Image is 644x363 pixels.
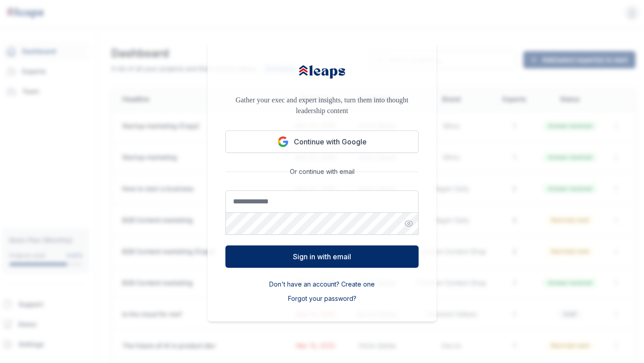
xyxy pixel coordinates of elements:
[225,95,419,116] p: Gather your exec and expert insights, turn them into thought leadership content
[269,280,375,289] button: Don't have an account? Create one
[225,245,419,268] button: Sign in with email
[278,136,288,147] img: Google logo
[297,59,347,84] img: Leaps
[225,131,419,153] button: Continue with Google
[288,294,356,303] button: Forgot your password?
[286,167,358,176] span: Or continue with email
